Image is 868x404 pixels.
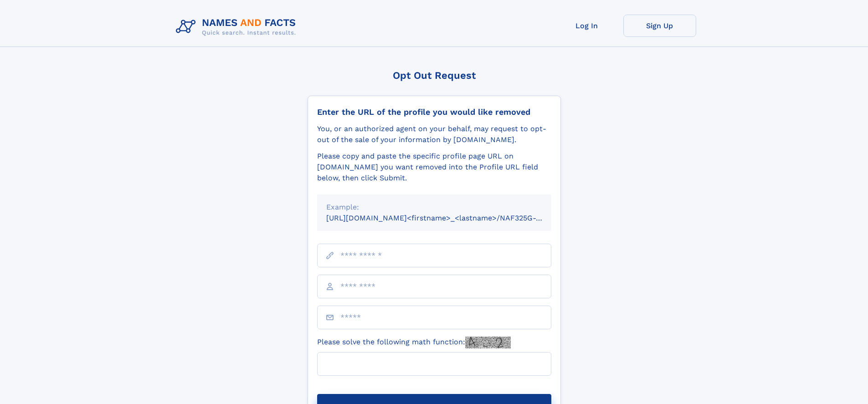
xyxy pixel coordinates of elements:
[317,107,551,117] div: Enter the URL of the profile you would like removed
[308,70,561,81] div: Opt Out Request
[172,15,303,39] img: Logo Names and Facts
[317,337,511,348] label: Please solve the following math function:
[550,15,623,37] a: Log In
[317,151,551,184] div: Please copy and paste the specific profile page URL on [DOMAIN_NAME] you want removed into the Pr...
[326,202,542,213] div: Example:
[623,15,696,37] a: Sign Up
[317,123,551,145] div: You, or an authorized agent on your behalf, may request to opt-out of the sale of your informatio...
[326,214,569,222] small: [URL][DOMAIN_NAME]<firstname>_<lastname>/NAF325G-xxxxxxxx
